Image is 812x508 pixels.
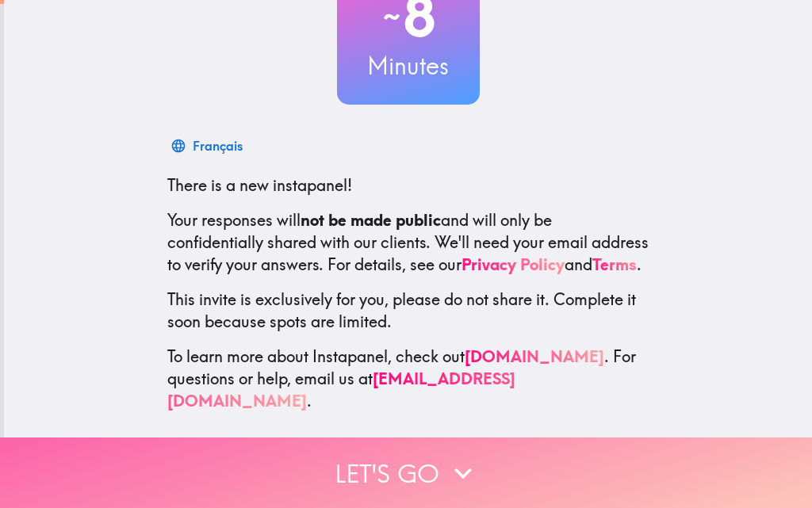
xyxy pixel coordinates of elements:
[167,209,649,276] p: Your responses will and will only be confidentially shared with our clients. We'll need your emai...
[592,254,637,274] a: Terms
[167,369,515,411] a: [EMAIL_ADDRESS][DOMAIN_NAME]
[167,288,649,333] p: This invite is exclusively for you, please do not share it. Complete it soon because spots are li...
[465,346,604,366] a: [DOMAIN_NAME]
[167,346,649,412] p: To learn more about Instapanel, check out . For questions or help, email us at .
[167,130,249,162] button: Français
[337,49,480,82] h3: Minutes
[301,210,441,230] b: not be made public
[462,254,565,274] a: Privacy Policy
[193,135,243,157] div: Français
[167,175,352,195] span: There is a new instapanel!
